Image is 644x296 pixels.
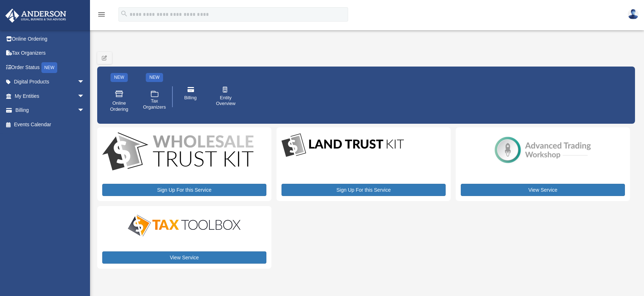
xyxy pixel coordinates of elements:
[77,89,92,104] span: arrow_drop_down
[104,85,134,118] a: Online Ordering
[175,82,206,112] a: Billing
[5,75,92,89] a: Digital Productsarrow_drop_down
[102,184,266,196] a: Sign Up For this Service
[282,132,404,159] img: LandTrust_lgo-1.jpg
[77,75,92,90] span: arrow_drop_down
[5,46,95,60] a: Tax Organizers
[97,13,106,19] a: menu
[120,10,128,18] i: search
[282,184,446,196] a: Sign Up For this Service
[5,60,95,75] a: Order StatusNEW
[109,100,129,113] span: Online Ordering
[143,98,166,110] span: Tax Organizers
[628,9,639,19] img: User Pic
[211,82,241,112] a: Entity Overview
[77,103,92,118] span: arrow_drop_down
[5,117,95,132] a: Events Calendar
[102,132,253,172] img: WS-Trust-Kit-lgo-1.jpg
[5,89,95,103] a: My Entitiesarrow_drop_down
[102,251,266,264] a: View Service
[184,95,197,101] span: Billing
[97,10,106,19] i: menu
[216,95,236,107] span: Entity Overview
[111,73,128,82] div: NEW
[3,9,68,23] img: Anderson Advisors Platinum Portal
[146,73,163,82] div: NEW
[41,62,57,73] div: NEW
[461,184,625,196] a: View Service
[139,85,170,118] a: Tax Organizers
[5,32,95,46] a: Online Ordering
[5,103,95,118] a: Billingarrow_drop_down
